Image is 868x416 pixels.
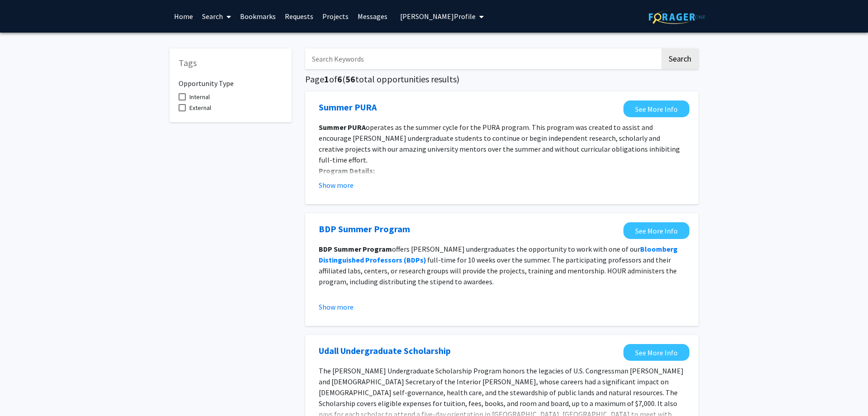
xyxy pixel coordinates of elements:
[353,0,392,32] a: Messages
[319,123,366,132] strong: Summer PURA
[324,73,329,85] span: 1
[305,48,660,69] input: Search Keywords
[170,0,198,32] a: Home
[319,166,375,175] strong: Program Details:
[400,12,476,21] span: [PERSON_NAME] Profile
[189,91,210,102] span: Internal
[661,48,698,69] button: Search
[623,344,689,361] a: Opens in a new tab
[319,222,410,236] a: Opens in a new tab
[318,0,353,32] a: Projects
[623,100,689,117] a: Opens in a new tab
[319,301,354,312] button: Show more
[623,222,689,239] a: Opens in a new tab
[319,123,680,164] span: operates as the summer cycle for the PURA program. This program was created to assist and encoura...
[198,0,236,32] a: Search
[319,244,392,253] strong: BDP Summer Program
[280,0,318,32] a: Requests
[319,244,685,287] p: offers [PERSON_NAME] undergraduates the opportunity to work with one of our full-time for 10 week...
[179,57,283,68] h5: Tags
[319,180,354,191] button: Show more
[337,73,342,85] span: 6
[319,100,377,114] a: Opens in a new tab
[236,0,280,32] a: Bookmarks
[319,344,451,358] a: Opens in a new tab
[649,10,705,24] img: ForagerOne Logo
[179,72,283,88] h6: Opportunity Type
[345,73,355,85] span: 56
[189,102,211,113] span: External
[305,74,698,85] h5: Page of ( total opportunities results)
